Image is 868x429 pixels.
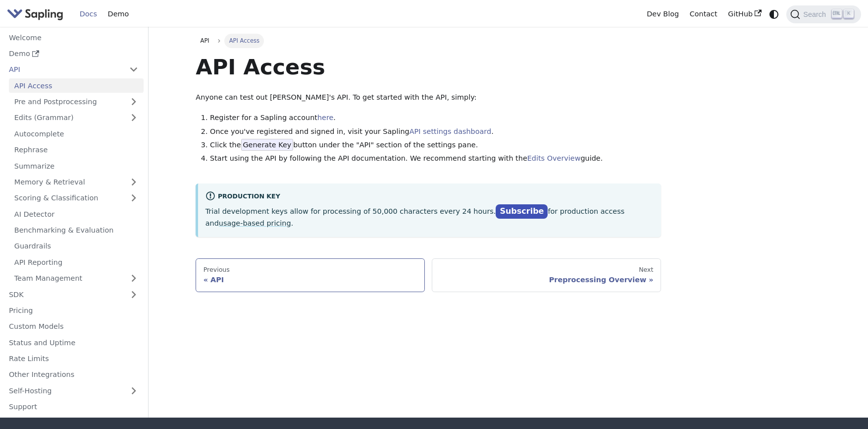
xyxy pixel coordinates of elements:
[3,352,144,366] a: Rate Limits
[124,287,144,302] button: Expand sidebar category 'SDK'
[9,111,144,125] a: Edits (Grammar)
[3,304,144,318] a: Pricing
[196,258,425,292] a: PreviousAPI
[7,7,63,21] img: Sapling.ai
[3,287,124,302] a: SDK
[409,127,491,135] a: API settings dashboard
[204,275,417,284] div: API
[196,92,661,104] p: Anyone can test out [PERSON_NAME]'s API. To get started with the API, simply:
[224,34,264,48] span: API Access
[3,30,144,45] a: Welcome
[201,37,209,44] span: API
[219,219,291,227] a: usage-based pricing
[786,5,861,23] button: Search (Ctrl+K)
[527,154,581,162] a: Edits Overview
[317,114,333,122] a: here
[204,266,417,274] div: Previous
[432,258,661,292] a: NextPreprocessing Overview
[9,159,144,173] a: Summarize
[74,6,102,22] a: Docs
[767,7,781,21] button: Switch between dark and light mode (currently system mode)
[722,6,766,22] a: GitHub
[196,258,661,292] nav: Docs pages
[440,266,654,274] div: Next
[800,10,832,18] span: Search
[102,6,134,22] a: Demo
[3,62,124,77] a: API
[205,205,654,230] p: Trial development keys allow for processing of 50,000 characters every 24 hours. for production a...
[496,204,548,219] a: Subscribe
[196,54,661,80] h1: API Access
[7,7,67,21] a: Sapling.ai
[3,319,144,334] a: Custom Models
[210,139,661,151] li: Click the button under the "API" section of the settings pane.
[241,139,294,151] span: Generate Key
[210,153,661,165] li: Start using the API by following the API documentation. We recommend starting with the guide.
[844,9,854,18] kbd: K
[440,275,654,284] div: Preprocessing Overview
[9,126,144,141] a: Autocomplete
[9,175,144,189] a: Memory & Retrieval
[124,62,144,77] button: Collapse sidebar category 'API'
[3,400,144,414] a: Support
[205,191,654,203] div: Production Key
[9,207,144,221] a: AI Detector
[9,78,144,93] a: API Access
[210,112,661,124] li: Register for a Sapling account .
[3,383,144,398] a: Self-Hosting
[9,223,144,238] a: Benchmarking & Evaluation
[9,255,144,269] a: API Reporting
[9,95,144,109] a: Pre and Postprocessing
[3,335,144,350] a: Status and Uptime
[9,191,144,205] a: Scoring & Classification
[9,143,144,157] a: Rephrase
[196,34,214,48] a: API
[641,6,684,22] a: Dev Blog
[9,271,144,286] a: Team Management
[684,6,723,22] a: Contact
[9,239,144,253] a: Guardrails
[3,368,144,382] a: Other Integrations
[196,34,661,48] nav: Breadcrumbs
[3,47,144,61] a: Demo
[210,126,661,138] li: Once you've registered and signed in, visit your Sapling .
